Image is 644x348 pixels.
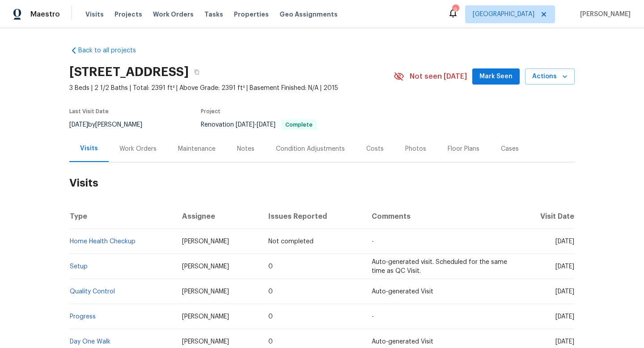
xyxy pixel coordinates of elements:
span: Tasks [204,11,223,17]
span: 0 [268,289,273,295]
a: Setup [70,263,88,270]
span: 3 Beds | 2 1/2 Baths | Total: 2391 ft² | Above Grade: 2391 ft² | Basement Finished: N/A | 2015 [69,84,394,93]
div: Visits [80,144,98,153]
span: [PERSON_NAME] [182,289,229,295]
span: [DATE] [555,263,574,270]
div: Floor Plans [448,144,479,153]
span: [DATE] [236,122,254,128]
span: 0 [268,339,273,345]
button: Copy Address [189,64,205,80]
a: Quality Control [70,289,115,295]
span: Not seen [DATE] [410,72,467,81]
span: Renovation [201,122,317,128]
span: 0 [268,263,273,270]
h2: Visits [69,162,575,204]
a: Progress [70,314,96,320]
span: Auto-generated Visit [372,289,433,295]
div: by [PERSON_NAME] [69,119,153,130]
span: Complete [282,122,316,127]
span: Not completed [268,238,314,245]
span: [DATE] [555,339,574,345]
span: Project [201,109,220,114]
span: Work Orders [153,10,194,19]
th: Comments [364,204,516,229]
span: [PERSON_NAME] [182,314,229,320]
span: [DATE] [555,314,574,320]
a: Day One Walk [70,339,110,345]
a: Home Health Checkup [70,238,136,245]
span: [DATE] [555,238,574,245]
span: Visits [85,10,104,19]
th: Issues Reported [261,204,364,229]
span: Actions [532,71,568,82]
div: Notes [237,144,254,153]
span: Maestro [30,10,60,19]
span: Projects [114,10,142,19]
th: Assignee [175,204,262,229]
div: Maintenance [178,144,216,153]
span: Auto-generated visit. Scheduled for the same time as QC Visit. [372,259,507,274]
div: Photos [405,144,426,153]
span: Geo Assignments [280,10,338,19]
div: Work Orders [119,144,157,153]
span: - [236,122,275,128]
span: [PERSON_NAME] [182,238,229,245]
span: [DATE] [257,122,275,128]
th: Type [69,204,175,229]
span: Properties [234,10,269,19]
div: Condition Adjustments [276,144,345,153]
a: Back to all projects [69,46,155,55]
span: - [372,238,374,245]
button: Mark Seen [472,68,520,85]
span: [GEOGRAPHIC_DATA] [473,10,534,19]
h2: [STREET_ADDRESS] [69,68,189,76]
span: Mark Seen [479,71,513,82]
span: Auto-generated Visit [372,339,433,345]
span: [PERSON_NAME] [182,339,229,345]
span: - [372,314,374,320]
button: Actions [525,68,575,85]
span: 0 [268,314,273,320]
span: Last Visit Date [69,109,109,114]
span: [DATE] [555,289,574,295]
th: Visit Date [516,204,575,229]
span: [PERSON_NAME] [576,10,631,19]
span: [PERSON_NAME] [182,263,229,270]
span: [DATE] [69,122,88,128]
div: 9 [452,5,458,14]
div: Cases [501,144,519,153]
div: Costs [366,144,384,153]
